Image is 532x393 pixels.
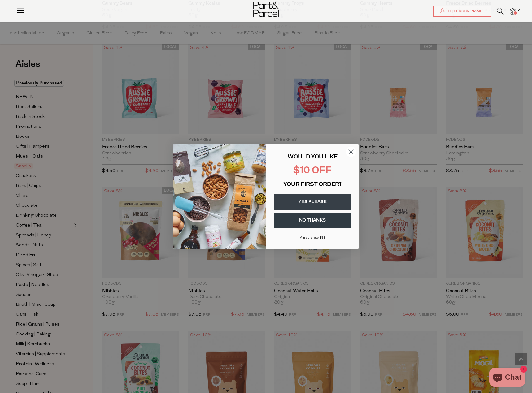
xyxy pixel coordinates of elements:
[346,146,356,157] button: Close dialog
[253,2,279,17] img: Part&Parcel
[517,8,522,14] span: 4
[274,213,351,228] button: NO THANKS
[510,8,516,15] a: 4
[274,194,351,210] button: YES PLEASE
[433,6,491,17] a: Hi [PERSON_NAME]
[293,166,332,176] span: $10 OFF
[173,144,266,249] img: 43fba0fb-7538-40bc-babb-ffb1a4d097bc.jpeg
[283,182,342,188] span: YOUR FIRST ORDER?
[487,368,527,388] inbox-online-store-chat: Shopify online store chat
[446,9,484,14] span: Hi [PERSON_NAME]
[288,154,338,160] span: WOULD YOU LIKE
[299,236,326,240] span: Min purchase $99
